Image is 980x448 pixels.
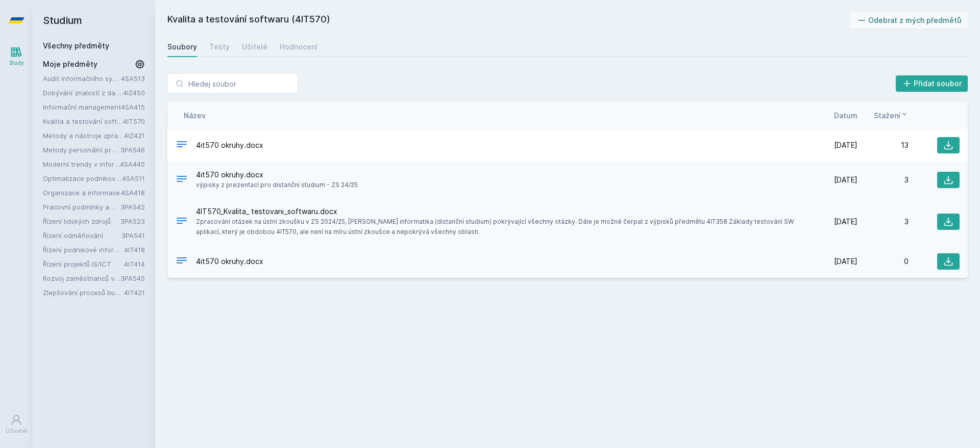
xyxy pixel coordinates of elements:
[43,145,120,155] a: Metody personální práce
[209,37,230,57] a: Testy
[121,74,145,83] a: 4SA513
[43,202,120,212] a: Pracovní podmínky a pracovní vztahy
[280,37,317,57] a: Hodnocení
[9,59,24,67] div: Study
[196,140,263,150] span: 4it570 okruhy.docx
[43,159,120,169] a: Moderní trendy v informatice
[43,188,121,198] a: Organizace a informace
[857,217,909,227] div: 3
[834,256,857,267] span: [DATE]
[43,116,123,126] a: Kvalita a testování softwaru
[834,175,857,185] span: [DATE]
[896,75,968,92] button: Přidat soubor
[43,259,124,269] a: Řízení projektů IS/ICT
[43,173,122,183] a: Optimalizace podnikových procesů
[122,174,145,182] a: 4SA511
[43,88,123,98] a: Dobývání znalostí z databází
[43,216,120,226] a: Řízení lidských zdrojů
[124,131,145,140] a: 4IZ421
[834,110,857,121] button: Datum
[242,37,267,57] a: Učitelé
[43,102,121,112] a: Informační management
[196,206,802,217] span: 4IT570_Kvalita_ testovani_softwaru.docx
[196,256,263,267] span: 4it570 okruhy.docx
[43,59,97,69] span: Moje předměty
[857,175,909,185] div: 3
[121,231,145,240] a: 3PA541
[242,42,267,52] div: Učitelé
[874,110,909,121] button: Stažení
[176,254,188,269] div: DOCX
[176,138,188,153] div: DOCX
[120,274,145,282] a: 3PA545
[124,288,145,297] a: 4IT421
[121,103,145,111] a: 4SA415
[196,217,802,237] span: Zpracování otázek na ústní zkoušku v ZS 2024/25, [PERSON_NAME] informatika (distanční studium) po...
[123,117,145,125] a: 4IT570
[43,245,124,255] a: Řízení podnikové informatiky
[121,189,145,197] a: 4SA418
[43,273,120,283] a: Rozvoj zaměstnanců v organizaci
[834,140,857,150] span: [DATE]
[2,41,31,72] a: Study
[120,203,145,211] a: 3PA542
[124,246,145,254] a: 4IT418
[196,180,358,190] span: výpisky z prezentací pro distanční studium - ZS 24/25
[6,427,27,435] div: Uživatel
[43,130,124,141] a: Metody a nástroje zpracování textových informací
[120,160,145,168] a: 4SA445
[43,41,109,50] a: Všechny předměty
[167,73,298,94] input: Hledej soubor
[167,42,197,52] div: Soubory
[167,37,197,57] a: Soubory
[280,42,317,52] div: Hodnocení
[874,110,900,121] span: Stažení
[850,12,968,29] button: Odebrat z mých předmětů
[184,110,206,121] button: Název
[43,287,124,298] a: Zlepšování procesů budování IS
[124,260,145,268] a: 4IT414
[196,170,358,180] span: 4it570 okruhy.docx
[857,256,909,267] div: 0
[857,140,909,150] div: 13
[2,409,31,440] a: Uživatel
[167,12,850,29] h2: Kvalita a testování softwaru (4IT570)
[209,42,230,52] div: Testy
[176,215,188,229] div: DOCX
[834,217,857,227] span: [DATE]
[43,230,121,241] a: Řízení odměňování
[176,173,188,188] div: DOCX
[123,89,145,97] a: 4IZ450
[120,217,145,225] a: 3PA523
[43,73,121,84] a: Audit informačního systému
[120,146,145,154] a: 3PA546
